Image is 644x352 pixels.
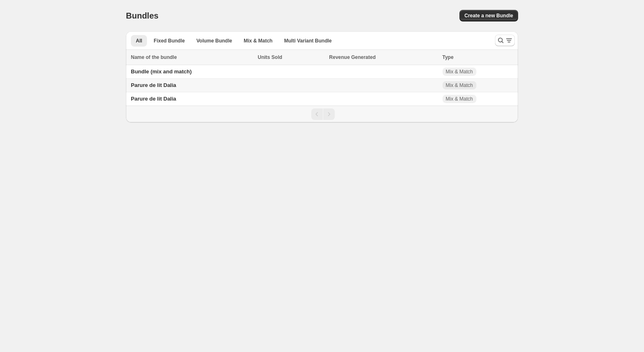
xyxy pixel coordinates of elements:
[464,12,513,19] span: Create a new Bundle
[446,96,473,102] span: Mix & Match
[329,53,376,61] span: Revenue Generated
[131,53,253,61] div: Name of the bundle
[459,10,518,21] button: Create a new Bundle
[329,53,384,61] button: Revenue Generated
[284,38,331,44] span: Multi Variant Bundle
[131,96,176,102] span: Parure de lit Dalia
[495,35,515,46] button: Search and filter results
[136,38,142,44] span: All
[443,53,514,61] div: Type
[258,53,282,61] span: Units Sold
[197,38,232,44] span: Volume Bundle
[258,53,290,61] button: Units Sold
[126,106,518,122] nav: Pagination
[446,68,473,75] span: Mix & Match
[131,68,192,75] span: Bundle (mix and match)
[446,82,473,89] span: Mix & Match
[154,38,185,44] span: Fixed Bundle
[131,82,176,88] span: Parure de lit Dalia
[126,11,159,21] h1: Bundles
[244,38,272,44] span: Mix & Match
